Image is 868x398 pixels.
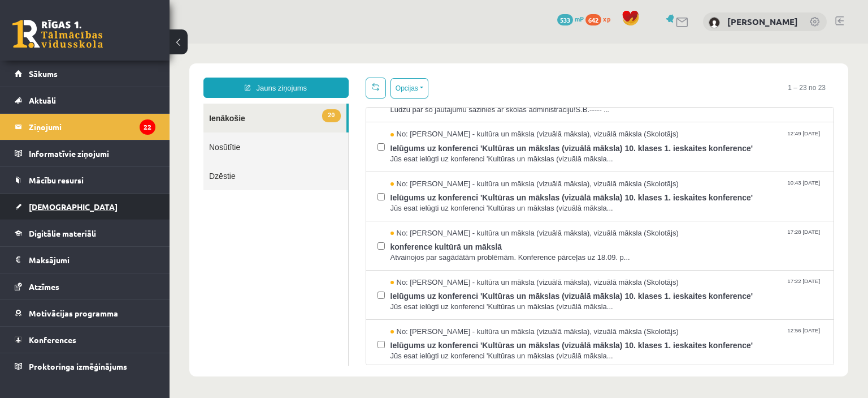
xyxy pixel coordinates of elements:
[221,135,653,170] a: No: [PERSON_NAME] - kultūra un māksla (vizuālā māksla), vizuālā māksla (Skolotājs) 10:43 [DATE] I...
[615,135,653,144] span: 10:43 [DATE]
[29,247,155,273] legend: Maksājumi
[15,220,155,246] a: Digitālie materiāli
[221,283,653,318] a: No: [PERSON_NAME] - kultūra un māksla (vizuālā māksla), vizuālā māksla (Skolotājs) 12:56 [DATE] I...
[29,308,118,318] span: Motivācijas programma
[29,95,56,105] span: Aktuāli
[29,281,59,292] span: Atzīmes
[585,14,616,23] a: 642 xp
[221,145,653,160] span: Ielūgums uz konferenci 'Kultūras un mākslas (vizuālā māksla) 10. klases 1. ieskaites konference'
[221,110,653,121] span: Jūs esat ielūgti uz konferenci 'Kultūras un mākslas (vizuālā māksla...
[603,14,610,23] span: xp
[29,228,96,238] span: Digitālie materiāli
[221,61,653,72] span: Lūdzu par šo jautājumu sazinies ar skolas administrāciju!S.B.----- ...
[15,300,155,326] a: Motivācijas programma
[153,66,171,79] span: 20
[34,60,177,89] a: 20Ienākošie
[15,194,155,220] a: [DEMOGRAPHIC_DATA]
[15,327,155,353] a: Konferences
[221,209,653,220] span: Atvainojos par sagādātām problēmām. Konference pārceļas uz 18.09. p...
[29,175,84,185] span: Mācību resursi
[221,85,653,121] a: No: [PERSON_NAME] - kultūra un māksla (vizuālā māksla), vizuālā māksla (Skolotājs) 12:49 [DATE] I...
[15,273,155,299] a: Atzīmes
[615,85,653,94] span: 12:49 [DATE]
[221,185,509,195] span: No: [PERSON_NAME] - kultūra un māksla (vizuālā māksla), vizuālā māksla (Skolotājs)
[221,234,509,245] span: No: [PERSON_NAME] - kultūra un māksla (vizuālā māksla), vizuālā māksla (Skolotājs)
[615,185,653,193] span: 17:28 [DATE]
[29,114,155,140] legend: Ziņojumi
[221,96,653,110] span: Ielūgums uz konferenci 'Kultūras un mākslas (vizuālā māksla) 10. klases 1. ieskaites konference'
[221,258,653,269] span: Jūs esat ielūgti uz konferenci 'Kultūras un mākslas (vizuālā māksla...
[221,135,509,146] span: No: [PERSON_NAME] - kultūra un māksla (vizuālā māksla), vizuālā māksla (Skolotājs)
[12,20,103,48] a: Rīgas 1. Tālmācības vidusskola
[15,140,155,166] a: Informatīvie ziņojumi
[585,14,601,25] span: 642
[221,35,259,55] button: Opcijas
[15,114,155,140] a: Ziņojumi22
[29,202,118,212] span: [DEMOGRAPHIC_DATA]
[221,195,653,209] span: konference kultūrā un mākslā
[221,283,509,294] span: No: [PERSON_NAME] - kultūra un māksla (vizuālā māksla), vizuālā māksla (Skolotājs)
[557,14,584,23] a: 533 mP
[221,185,653,220] a: No: [PERSON_NAME] - kultūra un māksla (vizuālā māksla), vizuālā māksla (Skolotājs) 17:28 [DATE] k...
[15,167,155,193] a: Mācību resursi
[140,119,155,135] i: 22
[615,234,653,242] span: 17:22 [DATE]
[557,14,573,25] span: 533
[709,17,720,28] img: Ņikita Ivanovs
[34,89,179,118] a: Nosūtītie
[34,118,179,147] a: Dzēstie
[221,307,653,318] span: Jūs esat ielūgti uz konferenci 'Kultūras un mākslas (vizuālā māksla...
[29,69,58,79] span: Sākums
[221,293,653,307] span: Ielūgums uz konferenci 'Kultūras un mākslas (vizuālā māksla) 10. klases 1. ieskaites konference'
[727,16,798,27] a: [PERSON_NAME]
[221,234,653,269] a: No: [PERSON_NAME] - kultūra un māksla (vizuālā māksla), vizuālā māksla (Skolotājs) 17:22 [DATE] I...
[29,140,155,166] legend: Informatīvie ziņojumi
[221,244,653,258] span: Ielūgums uz konferenci 'Kultūras un mākslas (vizuālā māksla) 10. klases 1. ieskaites konference'
[15,61,155,87] a: Sākums
[575,14,584,23] span: mP
[615,283,653,292] span: 12:56 [DATE]
[15,353,155,379] a: Proktoringa izmēģinājums
[15,247,155,273] a: Maksājumi
[221,160,653,170] span: Jūs esat ielūgti uz konferenci 'Kultūras un mākslas (vizuālā māksla...
[15,87,155,113] a: Aktuāli
[29,335,76,345] span: Konferences
[29,361,127,371] span: Proktoringa izmēģinājums
[610,34,665,54] span: 1 – 23 no 23
[221,85,509,96] span: No: [PERSON_NAME] - kultūra un māksla (vizuālā māksla), vizuālā māksla (Skolotājs)
[34,34,179,54] a: Jauns ziņojums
